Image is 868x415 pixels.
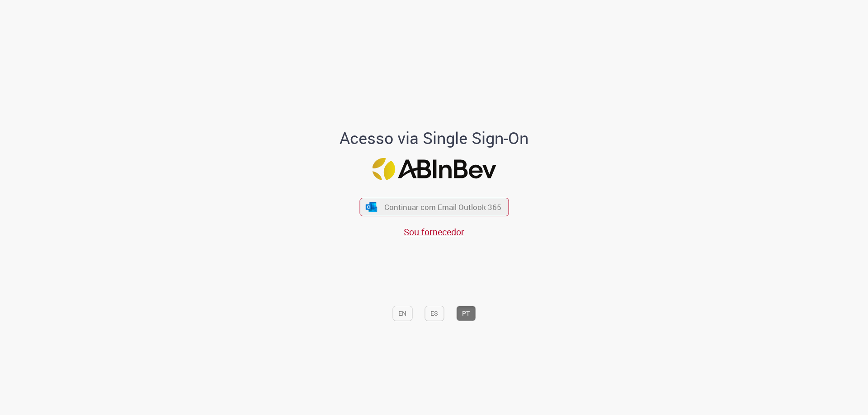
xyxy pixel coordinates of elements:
button: ES [425,306,444,321]
button: PT [456,306,476,321]
h1: Acesso via Single Sign-On [309,129,560,147]
button: ícone Azure/Microsoft 360 Continuar com Email Outlook 365 [359,198,509,216]
img: Logo ABInBev [372,158,496,180]
img: ícone Azure/Microsoft 360 [365,202,378,212]
a: Sou fornecedor [404,226,464,238]
span: Continuar com Email Outlook 365 [384,202,501,212]
button: EN [392,306,412,321]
